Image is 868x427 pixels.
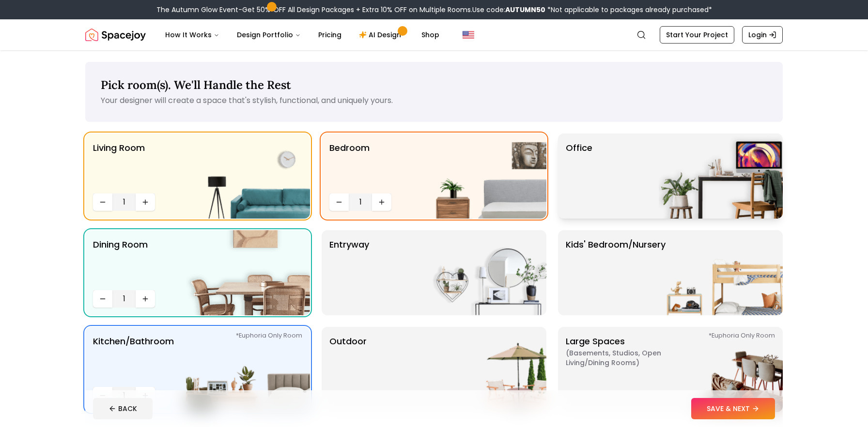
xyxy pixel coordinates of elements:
a: Pricing [310,25,349,44]
div: The Autumn Glow Event-Get 50% OFF All Design Packages + Extra 10% OFF on Multiple Rooms. [156,5,712,15]
span: 1 [353,196,368,208]
nav: Main [157,25,447,44]
button: Increase quantity [136,290,155,308]
button: Decrease quantity [93,290,112,308]
nav: Global [85,19,783,50]
p: Outdoor [329,335,367,404]
img: Office [659,133,783,219]
button: Design Portfolio [229,25,309,44]
img: Kids' Bedroom/Nursery [659,230,783,315]
a: AI Design [351,25,412,44]
img: Large Spaces *Euphoria Only [659,327,783,412]
span: 1 [116,390,132,401]
button: Increase quantity [372,193,391,211]
p: Kids' Bedroom/Nursery [566,238,666,308]
button: SAVE & NEXT [691,398,775,419]
button: How It Works [157,25,227,44]
span: Use code: [472,5,545,15]
img: Kitchen/Bathroom *Euphoria Only [186,327,310,412]
button: Decrease quantity [93,193,112,211]
span: 1 [116,196,132,208]
img: Dining Room [186,230,310,315]
p: Dining Room [93,238,148,286]
img: Bedroom [422,133,546,219]
p: Bedroom [329,141,370,190]
p: Kitchen/Bathroom [93,335,174,383]
a: Login [742,26,783,44]
button: Decrease quantity [93,387,112,404]
span: *Not applicable to packages already purchased* [545,5,712,15]
button: Increase quantity [136,193,155,211]
p: entryway [329,238,369,308]
p: Office [566,141,592,211]
button: Decrease quantity [329,193,349,211]
p: Your designer will create a space that's stylish, functional, and uniquely yours. [101,95,767,106]
span: Pick room(s). We'll Handle the Rest [101,77,291,92]
span: 1 [116,293,132,305]
button: Increase quantity [136,387,155,404]
img: Spacejoy Logo [85,25,146,44]
img: entryway [422,230,546,315]
b: AUTUMN50 [505,5,545,15]
span: ( Basements, Studios, Open living/dining rooms ) [566,348,687,368]
p: Living Room [93,141,145,190]
img: United States [463,29,474,41]
a: Shop [414,25,447,44]
a: Spacejoy [85,25,146,44]
a: Start Your Project [660,26,734,44]
img: Living Room [186,133,310,219]
button: BACK [93,398,153,419]
p: Large Spaces [566,335,687,404]
img: Outdoor [422,327,546,412]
